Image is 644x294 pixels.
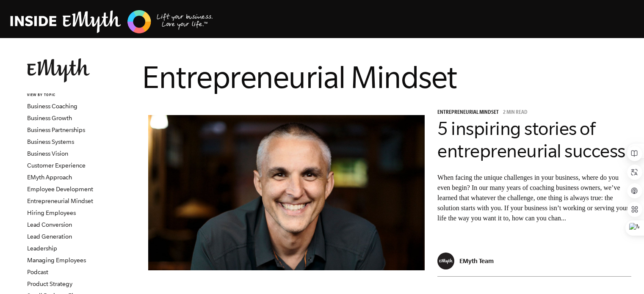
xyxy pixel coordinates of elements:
div: Widget de chat [602,253,644,294]
a: EMyth Approach [27,174,72,181]
a: Leadership [27,245,57,252]
a: Entrepreneurial Mindset [27,198,93,204]
img: EMyth Team - EMyth [437,253,454,269]
a: Managing Employees [27,257,86,264]
p: When facing the unique challenges in your business, where do you even begin? In our many years of... [437,173,631,223]
h6: VIEW BY TOPIC [27,93,129,98]
img: business coaching success stories [148,115,425,270]
h1: Entrepreneurial Mindset [142,58,638,96]
a: Business Systems [27,138,74,145]
a: Business Partnerships [27,126,85,133]
a: Business Vision [27,150,68,157]
a: Employee Development [27,186,93,192]
img: EMyth Business Coaching [10,9,213,35]
a: Lead Conversion [27,221,72,228]
iframe: Chat Widget [602,253,644,294]
img: EMyth [27,58,90,82]
a: Hiring Employees [27,209,76,216]
a: Lead Generation [27,233,72,240]
a: Business Growth [27,115,72,121]
a: Product Strategy [27,280,72,287]
a: Business Coaching [27,103,77,110]
p: 2 min read [503,110,528,116]
a: Podcast [27,269,48,275]
a: Customer Experience [27,162,86,169]
a: 5 inspiring stories of entrepreneurial success [437,118,625,161]
p: EMyth Team [459,257,494,264]
a: Entrepreneurial Mindset [437,110,502,116]
span: Entrepreneurial Mindset [437,110,499,116]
